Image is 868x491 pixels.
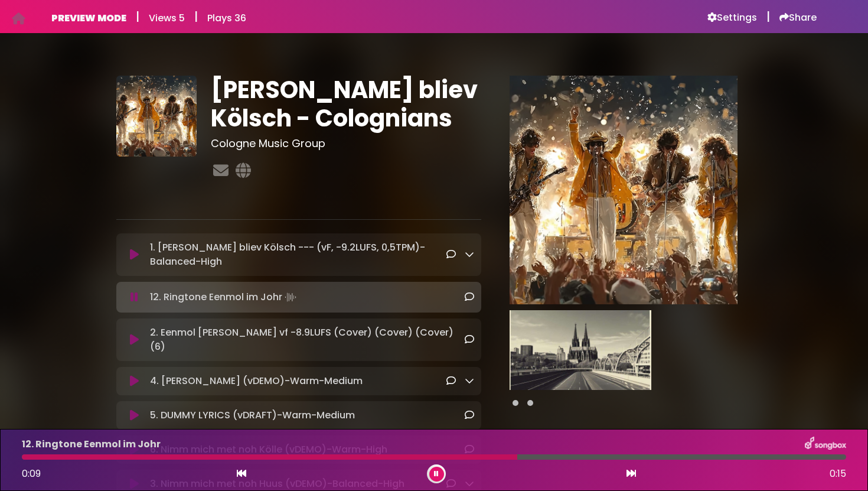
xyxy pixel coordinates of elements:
a: Share [779,12,817,24]
p: 4. [PERSON_NAME] (vDEMO)-Warm-Medium [150,374,363,388]
a: Settings [707,12,757,24]
h6: PREVIEW MODE [51,12,126,24]
h5: | [766,9,770,24]
img: 7CvscnJpT4ZgYQDj5s5A [116,76,197,156]
img: songbox-logo-white.png [805,437,846,452]
p: 2. Eenmol [PERSON_NAME] vf -8.9LUFS (Cover) (Cover) (Cover) (6) [150,326,464,354]
h3: Cologne Music Group [211,137,481,150]
h5: | [194,9,198,24]
p: 5. DUMMY LYRICS (vDRAFT)-Warm-Medium [150,408,355,422]
span: 0:09 [22,467,41,480]
h6: Views 5 [149,12,185,24]
p: 1. [PERSON_NAME] bliev Kölsch --- (vF, -9.2LUFS, 0,5TPM)-Balanced-High [150,240,446,269]
h6: Plays 36 [207,12,246,24]
p: 12. Ringtone Eenmol im Johr [150,289,299,305]
img: waveform4.gif [282,289,299,305]
h5: | [136,9,139,24]
img: bj9cZIVSFGdJ3k2YEuQL [510,310,651,390]
img: Main Media [510,76,738,304]
p: 12. Ringtone Eenmol im Johr [22,437,161,451]
span: 0:15 [830,467,846,481]
h1: [PERSON_NAME] bliev Kölsch - Colognians [211,76,481,132]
